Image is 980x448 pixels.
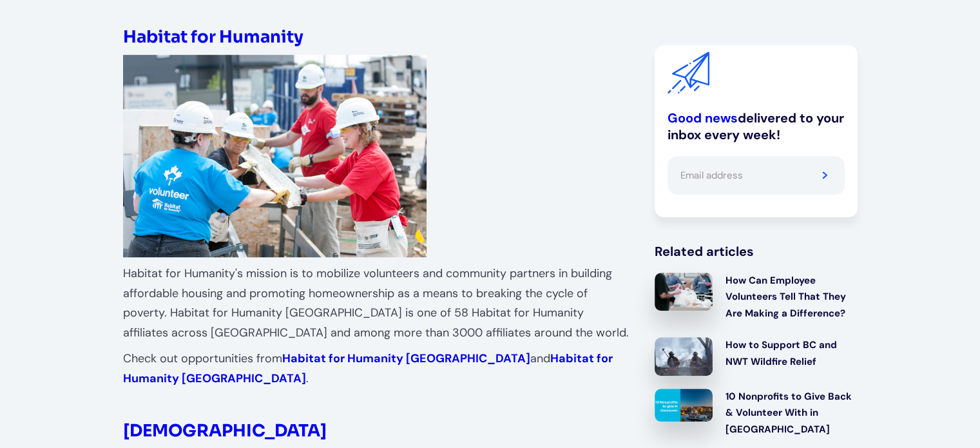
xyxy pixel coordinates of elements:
[123,264,629,342] p: Habitat for Humanity's mission is to mobilize volunteers and community partners in building affor...
[725,338,857,371] div: How to Support BC and NWT Wildfire Relief
[725,273,857,322] div: How Can Employee Volunteers Tell That They Are Making a Difference?
[668,110,844,143] div: delivered to your inbox every week!
[668,156,805,195] input: Email address
[655,243,857,260] div: Related articles
[668,110,738,126] a: Good news
[123,395,629,415] p: ‍
[655,273,857,325] a: How Can Employee Volunteers Tell That They Are Making a Difference?
[123,420,327,442] a: [DEMOGRAPHIC_DATA]
[123,26,303,48] a: Habitat for Humanity
[806,156,845,195] input: Submit
[725,389,857,438] div: 10 Nonprofits to Give Back & Volunteer With in [GEOGRAPHIC_DATA]
[655,389,857,441] a: 10 Nonprofits to Give Back & Volunteer With in [GEOGRAPHIC_DATA]
[123,349,629,388] p: Check out opportunities from and .
[282,351,530,366] a: Habitat for Humanity [GEOGRAPHIC_DATA]
[822,171,828,179] img: Send email button.
[123,1,629,21] p: ‍
[668,156,844,195] form: Email Form
[655,338,857,376] a: How to Support BC and NWT Wildfire Relief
